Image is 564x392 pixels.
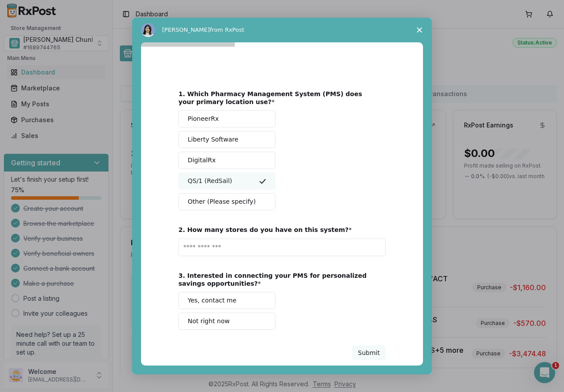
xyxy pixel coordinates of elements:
[188,176,232,186] span: QS/1 (RedSail)
[178,226,349,233] b: 2. How many stores do you have on this system?
[178,131,275,148] button: Liberty Software
[407,18,432,42] span: Close survey
[188,296,237,305] span: Yes, contact me
[178,292,275,309] button: Yes, contact me
[178,239,386,256] input: Enter text...
[210,26,244,33] span: from RxPost
[352,345,386,360] button: Submit
[178,110,275,127] button: PioneerRx
[188,317,230,326] span: Not right now
[178,272,367,287] b: 3. Interested in connecting your PMS for personalized savings opportunities?
[188,135,238,144] span: Liberty Software
[178,152,275,169] button: DigitalRx
[141,23,155,37] img: Profile image for Alice
[188,197,256,206] span: Other (Please specify)
[178,90,362,105] b: 1. Which Pharmacy Management System (PMS) does your primary location use?
[178,313,275,330] button: Not right now
[178,193,275,210] button: Other (Please specify)
[178,172,275,190] button: QS/1 (RedSail)
[162,26,210,33] span: [PERSON_NAME]
[188,156,215,165] span: DigitalRx
[188,114,219,123] span: PioneerRx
